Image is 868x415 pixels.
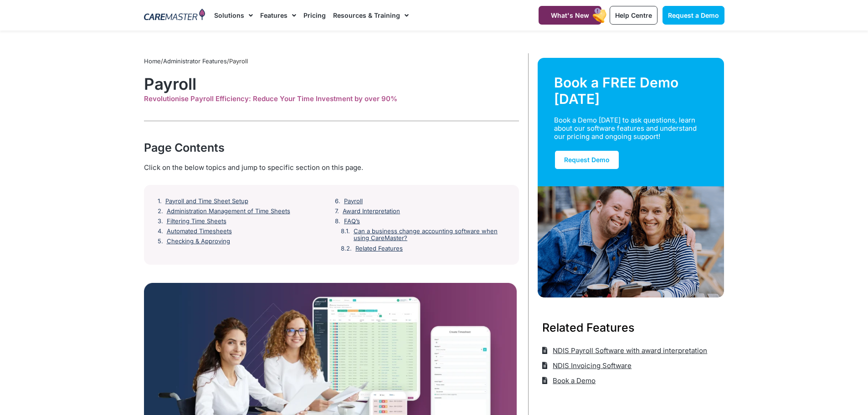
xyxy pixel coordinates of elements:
[354,228,505,242] a: Can a business change accounting software when using CareMaster?
[550,358,632,373] span: NDIS Invoicing Software
[554,74,708,107] div: Book a FREE Demo [DATE]
[167,238,230,245] a: Checking & Approving
[144,74,519,93] h1: Payroll
[163,57,227,65] a: Administrator Features
[144,163,519,173] div: Click on the below topics and jump to specific section on this page.
[668,11,719,19] span: Request a Demo
[355,245,403,252] a: Related Features
[144,57,248,65] span: / /
[167,208,290,215] a: Administration Management of Time Sheets
[343,208,400,215] a: Award Interpretation
[550,373,596,388] span: Book a Demo
[344,218,360,225] a: FAQ’s
[167,218,226,225] a: Filtering Time Sheets
[144,139,519,156] div: Page Contents
[610,6,657,25] a: Help Centre
[542,343,708,358] a: NDIS Payroll Software with award interpretation
[615,11,652,19] span: Help Centre
[550,343,707,358] span: NDIS Payroll Software with award interpretation
[167,228,232,235] a: Automated Timesheets
[542,373,596,388] a: Book a Demo
[663,6,724,25] a: Request a Demo
[144,57,161,65] a: Home
[538,186,724,297] img: Support Worker and NDIS Participant out for a coffee.
[554,150,620,170] a: Request Demo
[542,319,720,336] h3: Related Features
[144,95,519,103] div: Revolutionise Payroll Efficiency: Reduce Your Time Investment by over 90%
[144,9,205,22] img: CareMaster Logo
[229,57,248,65] span: Payroll
[551,11,589,19] span: What's New
[542,358,632,373] a: NDIS Invoicing Software
[564,156,610,164] span: Request Demo
[344,198,363,205] a: Payroll
[165,198,248,205] a: Payroll and Time Sheet Setup
[539,6,601,25] a: What's New
[554,116,697,141] div: Book a Demo [DATE] to ask questions, learn about our software features and understand our pricing...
